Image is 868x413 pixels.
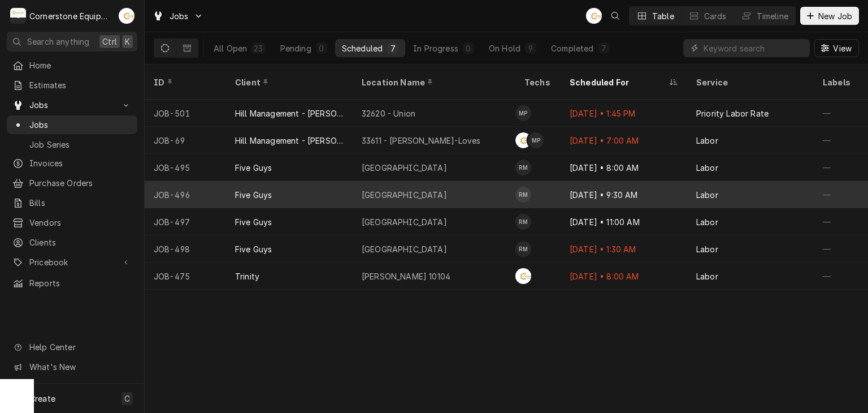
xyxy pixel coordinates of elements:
span: Create [29,394,55,403]
div: JOB-497 [145,208,226,235]
div: MP [528,132,544,148]
button: View [814,39,859,57]
div: Matthew Pennington's Avatar [528,132,544,148]
div: [PERSON_NAME] 10104 [362,270,450,282]
span: Search anything [27,36,89,48]
div: Five Guys [235,243,272,255]
div: RM [515,241,531,257]
div: RM [515,187,531,203]
div: Labor [696,162,718,174]
a: Bills [7,193,137,212]
div: 7 [389,42,396,54]
div: Five Guys [235,189,272,201]
div: 0 [318,42,325,54]
div: On Hold [489,42,520,54]
div: AB [586,8,602,24]
div: Cornerstone Equipment Repair, LLC [29,10,112,22]
div: 32620 - Union [362,107,415,119]
div: MP [515,105,531,121]
div: JOB-69 [145,127,226,154]
div: [DATE] • 1:45 PM [561,100,687,127]
div: Labor [696,189,718,201]
div: Scheduled For [570,76,667,88]
a: Go to Jobs [7,96,137,114]
a: Home [7,56,137,75]
a: Jobs [7,115,137,134]
div: Client [235,76,341,88]
div: Priority Labor Rate [696,107,769,119]
span: New Job [816,10,854,22]
div: 0 [465,42,472,54]
button: Open search [606,7,624,25]
div: [GEOGRAPHIC_DATA] [362,162,447,174]
div: [GEOGRAPHIC_DATA] [362,189,447,201]
div: Hill Management - [PERSON_NAME] [235,107,344,119]
span: Bills [29,197,132,209]
span: What's New [29,361,131,373]
div: Andrew Buigues's Avatar [119,8,134,24]
div: Five Guys [235,162,272,174]
div: JOB-501 [145,100,226,127]
span: Vendors [29,217,132,229]
span: Invoices [29,157,132,169]
div: RM [515,160,531,175]
div: Hill Management - [PERSON_NAME] [235,135,344,147]
div: Roberto Martinez's Avatar [515,214,531,230]
div: AB [515,132,531,148]
div: RM [515,214,531,230]
div: JOB-496 [145,181,226,208]
div: [DATE] • 11:00 AM [561,208,687,235]
div: Cards [704,10,727,22]
span: Clients [29,236,132,248]
div: 33611 - [PERSON_NAME]-Loves [362,135,480,147]
span: Purchase Orders [29,177,132,189]
div: Completed [551,42,593,54]
div: C [10,8,26,24]
div: Roberto Martinez's Avatar [515,160,531,175]
div: Table [652,10,674,22]
div: Roberto Martinez's Avatar [515,187,531,203]
div: [DATE] • 9:30 AM [561,181,687,208]
div: Timeline [757,10,788,22]
a: Vendors [7,213,137,232]
div: Labor [696,216,718,228]
div: [DATE] • 1:30 AM [561,235,687,263]
span: Home [29,59,132,71]
span: View [831,42,854,54]
div: [GEOGRAPHIC_DATA] [362,216,447,228]
div: Roberto Martinez's Avatar [515,241,531,257]
div: Andrew Buigues's Avatar [586,8,602,24]
div: 9 [527,42,534,54]
span: Help Center [29,341,131,353]
div: 7 [601,42,607,54]
div: JOB-475 [145,263,226,290]
div: Labor [696,135,718,147]
div: Trinity [235,270,259,282]
a: Purchase Orders [7,174,137,192]
div: [DATE] • 8:00 AM [561,154,687,181]
a: Go to What's New [7,358,137,376]
div: Andrew Buigues's Avatar [515,132,531,148]
a: Go to Jobs [148,7,208,25]
span: C [124,393,130,405]
div: Location Name [362,76,504,88]
div: Andrew Buigues's Avatar [515,268,531,284]
span: Jobs [29,119,132,131]
div: 23 [254,42,263,54]
div: JOB-495 [145,154,226,181]
a: Estimates [7,76,137,94]
div: Scheduled [342,42,383,54]
div: ID [154,76,215,88]
span: Job Series [29,139,132,150]
input: Keyword search [704,39,804,57]
div: Cornerstone Equipment Repair, LLC's Avatar [10,8,26,24]
div: Labor [696,270,718,282]
a: Go to Help Center [7,338,137,356]
span: Pricebook [29,256,115,268]
div: AB [515,268,531,284]
span: Ctrl [102,36,117,48]
a: Invoices [7,154,137,173]
span: Estimates [29,79,132,91]
span: K [125,36,130,48]
button: Search anythingCtrlK [7,32,137,51]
